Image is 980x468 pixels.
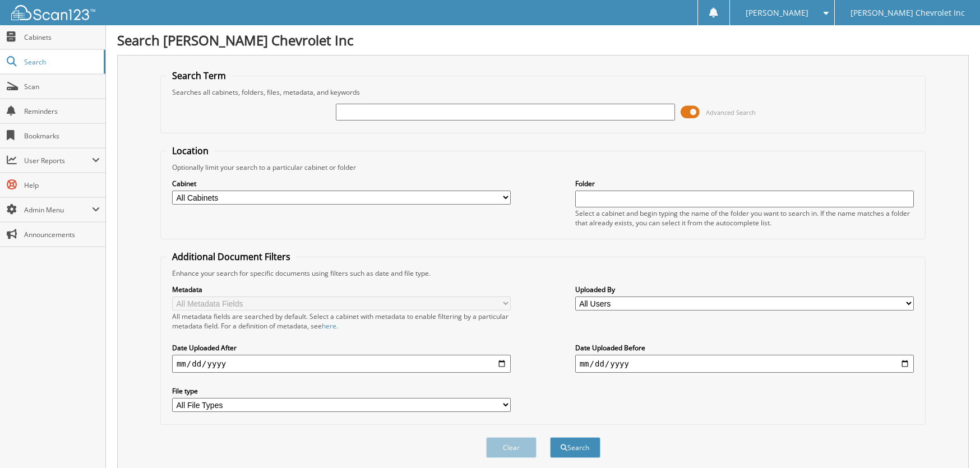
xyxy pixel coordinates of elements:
[575,355,914,373] input: end
[167,69,232,82] legend: Search Term
[172,179,511,188] label: Cabinet
[11,5,95,20] img: scan123-logo-white.svg
[167,251,296,263] legend: Additional Document Filters
[172,312,511,331] div: All metadata fields are searched by default. Select a cabinet with metadata to enable filtering b...
[24,131,100,141] span: Bookmarks
[24,230,100,239] span: Announcements
[706,108,756,117] span: Advanced Search
[24,180,100,190] span: Help
[322,321,336,331] a: here
[24,82,100,91] span: Scan
[575,343,914,353] label: Date Uploaded Before
[24,33,100,42] span: Cabinets
[117,31,969,49] h1: Search [PERSON_NAME] Chevrolet Inc
[24,106,100,116] span: Reminders
[550,437,600,458] button: Search
[24,156,92,165] span: User Reports
[172,343,511,353] label: Date Uploaded After
[575,285,914,294] label: Uploaded By
[167,145,214,157] legend: Location
[746,10,808,16] span: [PERSON_NAME]
[850,10,965,16] span: [PERSON_NAME] Chevrolet Inc
[172,386,511,396] label: File type
[486,437,537,458] button: Clear
[24,205,92,215] span: Admin Menu
[575,208,914,228] div: Select a cabinet and begin typing the name of the folder you want to search in. If the name match...
[167,163,919,172] div: Optionally limit your search to a particular cabinet or folder
[167,268,919,278] div: Enhance your search for specific documents using filters such as date and file type.
[24,57,98,67] span: Search
[575,179,914,188] label: Folder
[167,87,919,97] div: Searches all cabinets, folders, files, metadata, and keywords
[172,285,511,294] label: Metadata
[172,355,511,373] input: start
